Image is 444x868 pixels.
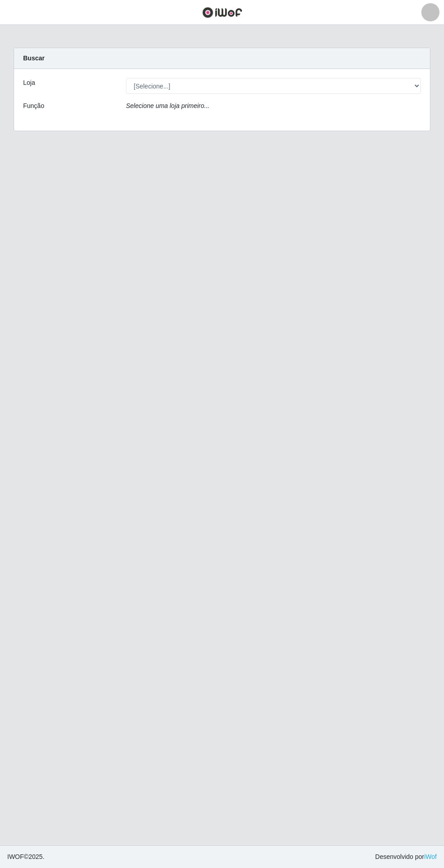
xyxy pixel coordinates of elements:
span: IWOF [7,853,24,860]
span: © 2025 . [7,852,44,862]
label: Função [23,101,44,111]
img: CoreUI Logo [202,7,242,18]
a: iWof [424,853,437,860]
span: Desenvolvido por [375,852,437,862]
i: Selecione uma loja primeiro... [126,102,209,109]
strong: Buscar [23,54,44,62]
label: Loja [23,78,35,88]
